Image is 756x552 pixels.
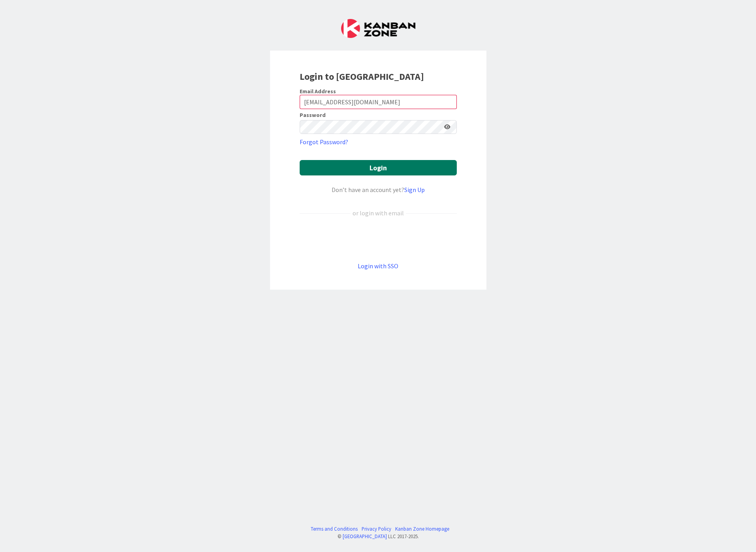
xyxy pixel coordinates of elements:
[300,185,457,194] div: Don’t have an account yet?
[404,186,425,194] a: Sign Up
[300,112,326,118] label: Password
[300,70,424,83] b: Login to [GEOGRAPHIC_DATA]
[351,208,406,218] div: or login with email
[300,137,348,147] a: Forgot Password?
[395,525,449,533] a: Kanban Zone Homepage
[300,88,336,95] label: Email Address
[358,262,398,270] a: Login with SSO
[296,231,461,248] iframe: Sign in with Google Button
[343,533,387,539] a: [GEOGRAPHIC_DATA]
[307,533,449,540] div: © LLC 2017- 2025 .
[300,160,457,175] button: Login
[341,19,415,38] img: Kanban Zone
[362,525,391,533] a: Privacy Policy
[311,525,358,533] a: Terms and Conditions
